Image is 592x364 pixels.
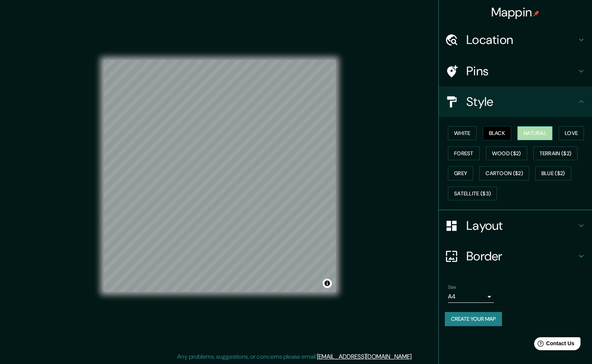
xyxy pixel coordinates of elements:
button: Terrain ($2) [533,146,578,161]
h4: Location [466,32,577,47]
label: Size [448,284,456,291]
button: Create your map [445,312,502,326]
button: Love [559,126,584,140]
div: Layout [439,210,592,241]
button: Black [483,126,512,140]
div: Style [439,86,592,117]
h4: Style [466,94,577,109]
div: Pins [439,56,592,86]
button: Cartoon ($2) [479,166,529,180]
button: White [448,126,477,140]
button: Wood ($2) [486,146,527,161]
button: Grey [448,166,473,180]
img: pin-icon.png [533,10,540,16]
iframe: Help widget launcher [524,334,584,356]
button: Natural [517,126,553,140]
div: . [414,352,415,361]
canvas: Map [103,60,336,292]
h4: Border [466,249,577,264]
a: [EMAIL_ADDRESS][DOMAIN_NAME] [317,353,412,361]
h4: Mappin [491,5,540,20]
div: Border [439,241,592,271]
div: . [413,352,414,361]
h4: Layout [466,218,577,233]
h4: Pins [466,63,577,79]
button: Satellite ($3) [448,187,497,201]
button: Toggle attribution [323,279,332,288]
p: Any problems, suggestions, or concerns please email . [177,352,413,361]
div: A4 [448,291,494,303]
button: Forest [448,146,480,161]
button: Blue ($2) [535,166,571,180]
div: Location [439,24,592,55]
